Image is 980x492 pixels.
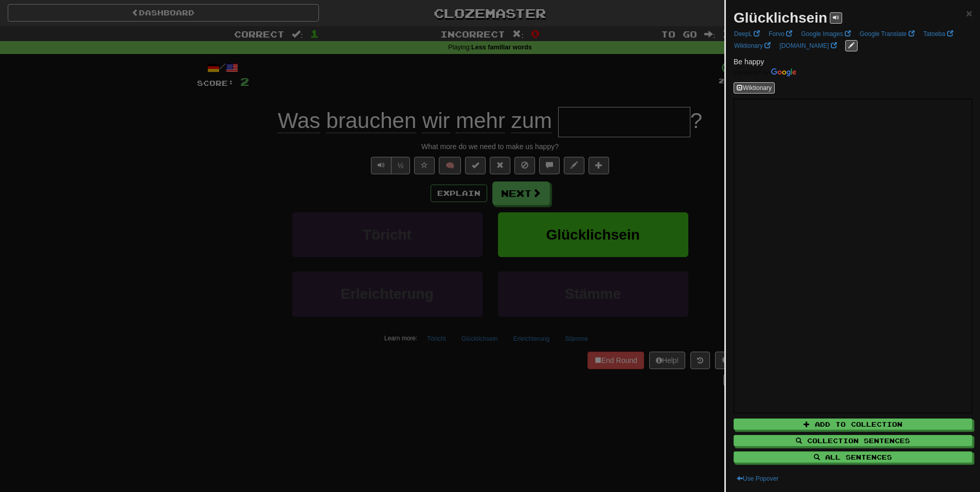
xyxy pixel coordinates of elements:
a: DeepL [731,28,763,40]
span: Be happy [734,58,764,66]
button: Use Popover [734,473,781,484]
button: edit links [845,40,858,51]
a: [DOMAIN_NAME] [776,40,840,51]
button: Collection Sentences [734,435,972,446]
button: All Sentences [734,451,972,463]
a: Google Images [798,28,854,40]
a: Forvo [765,28,795,40]
span: × [966,7,972,19]
button: Add to Collection [734,418,972,430]
strong: Glücklichsein [734,10,827,26]
a: Wiktionary [731,40,774,51]
img: Color short [734,68,796,77]
a: Google Translate [857,28,918,40]
button: Wiktionary [734,82,775,94]
button: Close [966,8,972,19]
a: Tatoeba [920,28,956,40]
